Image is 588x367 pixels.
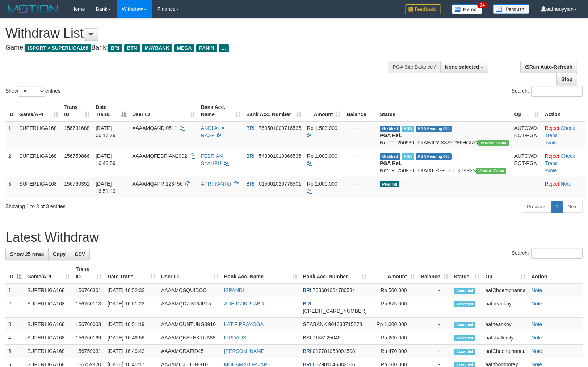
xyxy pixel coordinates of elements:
th: User ID: activate to sort column ascending [158,263,221,283]
th: Date Trans.: activate to sort column ascending [105,263,158,283]
td: SUPERLIGA168 [24,318,73,331]
th: Op: activate to sort column ascending [512,101,542,121]
a: Previous [522,201,551,213]
td: 156759931 [73,345,105,358]
span: BRI [303,287,311,293]
div: - - - [346,180,374,187]
td: · · [542,121,585,149]
input: Search: [531,248,583,259]
span: BRI [303,348,311,354]
td: aafheankoy [482,297,528,318]
td: TF_250930_TXAIXEZSF15LILK78P2S [377,149,511,177]
td: SUPERLIGA168 [16,177,61,198]
th: Trans ID: activate to sort column ascending [61,101,93,121]
span: Show 25 rows [10,251,44,257]
td: - [418,283,451,297]
td: aafChoemphanna [482,283,528,297]
span: Marked by aafromsomean [402,126,414,132]
span: BRI [108,44,122,52]
td: Rp 470,000 [369,345,417,358]
td: - [418,318,451,331]
span: PANIN [196,44,217,52]
td: [DATE] 16:52:33 [105,283,158,297]
a: Run Auto-Refresh [520,61,577,73]
a: Reject [545,125,559,131]
td: Rp 675,000 [369,297,417,318]
th: Trans ID: activate to sort column ascending [73,263,105,283]
td: AUTOWD-BOT-PGA [512,121,542,149]
td: 156760301 [73,283,105,297]
span: Rp 1.000.000 [307,181,337,187]
button: None selected [440,61,488,73]
td: 156760003 [73,318,105,331]
label: Show entries [5,86,60,97]
span: Grabbed [380,126,400,132]
div: Showing 1 to 3 of 3 entries [5,200,240,210]
a: 1 [551,201,563,213]
div: PGA Site Balance / [388,61,440,73]
span: Accepted [454,288,476,294]
span: SEABANK [303,321,327,327]
td: 2 [5,297,24,318]
span: Copy 017701053091508 to clipboard [313,348,355,354]
span: Copy 543301019366536 to clipboard [259,153,301,159]
td: SUPERLIGA168 [24,331,73,345]
th: User ID: activate to sort column ascending [129,101,198,121]
img: panduan.png [493,4,529,14]
td: [DATE] 16:49:58 [105,331,158,345]
span: BRI [246,125,255,131]
th: Game/API: activate to sort column ascending [24,263,73,283]
span: Marked by aafheankoy [402,153,414,160]
a: Note [532,335,542,341]
span: Vendor URL: https://trx31.1velocity.biz [476,168,507,174]
td: [DATE] 16:49:43 [105,345,158,358]
span: ISPORT > SUPERLIGA168 [25,44,91,52]
span: Accepted [454,349,476,355]
th: Bank Acc. Name: activate to sort column ascending [198,101,243,121]
td: SUPERLIGA168 [24,345,73,358]
td: 2 [5,149,16,177]
b: PGA Ref. No: [380,132,402,145]
td: Rp 200,000 [369,331,417,345]
span: Accepted [454,322,476,328]
a: Copy [48,248,70,260]
a: ADE DZIKRI ABD [224,301,264,307]
span: [DATE] 16:43:59 [96,153,115,166]
td: aafChoemphanna [482,345,528,358]
td: TF_250930_TXAEJFYIX8SZP86HGI7Q [377,121,511,149]
th: Balance: activate to sort column ascending [418,263,451,283]
th: Date Trans.: activate to sort column descending [93,101,129,121]
td: aafphalkimly [482,331,528,345]
span: Copy 015001020778501 to clipboard [259,181,301,187]
td: aafheankoy [482,318,528,331]
span: BRI [246,181,255,187]
a: Note [560,181,571,187]
span: None selected [445,64,479,70]
span: Vendor URL: https://trx31.1velocity.biz [478,140,509,146]
td: AUTOWD-BOT-PGA [512,149,542,177]
span: [DATE] 16:51:49 [96,181,115,194]
a: ANDI AL A RAAF [201,125,224,138]
span: [DATE] 06:17:29 [96,125,115,138]
a: Show 25 rows [5,248,49,260]
span: Copy [53,251,66,257]
span: MAYBANK [142,44,172,52]
td: 156760113 [73,297,105,318]
a: FEBRIAN SYAHPU [201,153,223,166]
a: Note [546,140,557,145]
select: Showentries [18,86,45,97]
th: Balance [344,101,377,121]
th: Action [542,101,585,121]
img: Button%20Memo.svg [452,4,482,14]
td: [DATE] 16:51:23 [105,297,158,318]
span: Copy 7183125049 to clipboard [312,335,341,341]
td: - [418,345,451,358]
td: SUPERLIGA168 [16,121,61,149]
td: 156760169 [73,331,105,345]
span: CSV [75,251,85,257]
td: [DATE] 16:51:19 [105,318,158,331]
span: Accepted [454,301,476,307]
td: 3 [5,318,24,331]
h1: Latest Withdraw [5,230,583,245]
span: Grabbed [380,153,400,160]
